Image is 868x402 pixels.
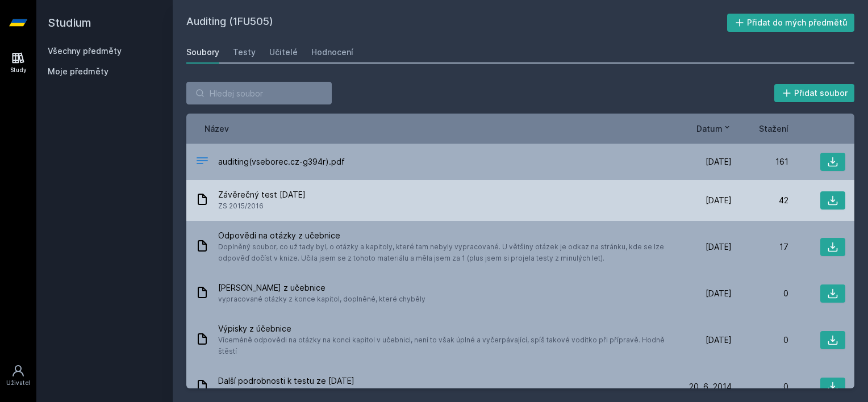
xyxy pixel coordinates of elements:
[218,282,425,294] span: [PERSON_NAME] z učebnice
[706,195,732,206] span: [DATE]
[48,46,122,56] a: Všechny předměty
[311,41,353,64] a: Hodnocení
[759,123,788,135] button: Stažení
[218,189,306,200] span: Závěrečný test [DATE]
[218,334,670,357] span: Víceméně odpovědi na otázky na konci kapitol v učebnici, není to však úplné a vyčerpávající, spíš...
[218,375,354,387] span: Další podrobnosti k testu ze [DATE]
[732,381,788,392] div: 0
[10,66,27,74] div: Study
[218,323,670,334] span: Výpisky z účebnice
[218,387,354,398] span: LS 2013/2014
[186,41,219,64] a: Soubory
[205,123,229,135] button: Název
[706,288,732,299] span: [DATE]
[732,334,788,346] div: 0
[689,381,732,392] span: 20. 6. 2014
[706,241,732,253] span: [DATE]
[774,84,855,102] button: Přidat soubor
[269,47,298,58] div: Učitelé
[218,241,670,264] span: Doplněný soubor, co už tady byl, o otázky a kapitoly, které tam nebyly vypracované. U většiny otá...
[732,241,788,253] div: 17
[311,47,353,58] div: Hodnocení
[706,156,732,167] span: [DATE]
[218,200,306,212] span: ZS 2015/2016
[186,14,727,32] h2: Auditing (1FU505)
[2,358,34,393] a: Uživatel
[6,379,30,387] div: Uživatel
[727,14,855,32] button: Přidat do mých předmětů
[218,294,425,305] span: vypracované otázky z konce kapitol, doplněné, které chyběly
[732,288,788,299] div: 0
[2,45,34,80] a: Study
[186,82,332,104] input: Hledej soubor
[696,123,732,135] button: Datum
[732,195,788,206] div: 42
[706,334,732,346] span: [DATE]
[269,41,298,64] a: Učitelé
[233,41,256,64] a: Testy
[186,47,219,58] div: Soubory
[233,47,256,58] div: Testy
[218,156,345,167] span: auditing(vseborec.cz-g394r).pdf
[195,154,209,170] div: PDF
[732,156,788,167] div: 161
[218,230,670,241] span: Odpovědi na otázky z učebnice
[48,66,108,77] span: Moje předměty
[696,123,723,135] span: Datum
